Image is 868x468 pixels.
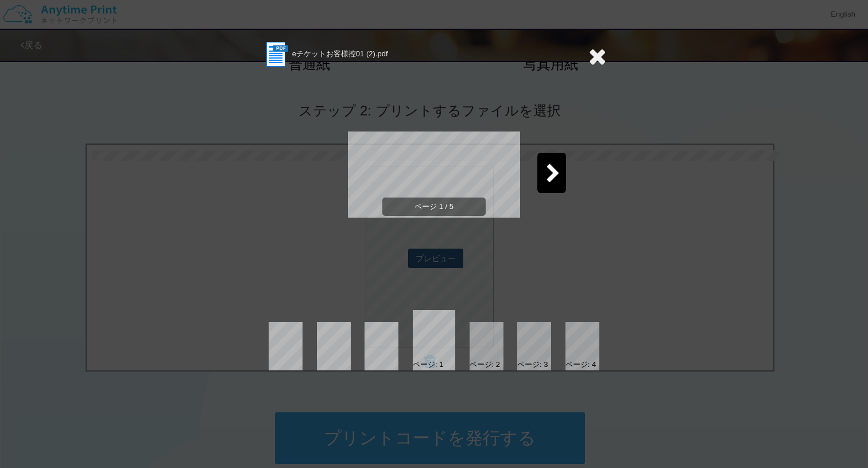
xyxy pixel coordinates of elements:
div: ページ: 2 [470,359,500,370]
span: ページ 1 / 5 [382,198,486,216]
div: ページ: 1 [413,359,443,370]
div: ページ: 3 [517,359,548,370]
div: ページ: 4 [565,359,596,370]
span: eチケットお客様控01 (2).pdf [292,49,388,58]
